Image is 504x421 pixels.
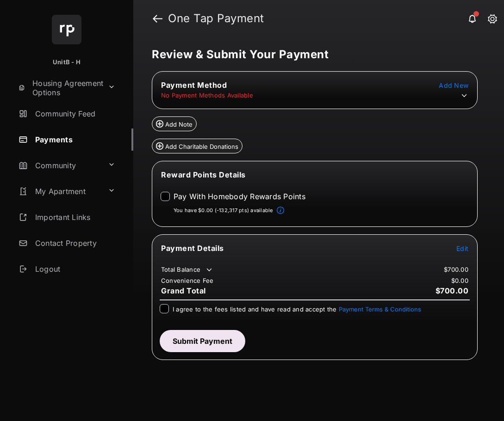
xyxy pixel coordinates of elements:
[174,192,305,201] label: Pay With Homebody Rewards Points
[15,77,104,99] a: Housing Agreement Options
[15,103,133,125] a: Community Feed
[456,244,468,253] button: Edit
[161,80,227,90] span: Payment Method
[15,206,119,228] a: Important Links
[15,258,133,280] a: Logout
[161,170,246,179] span: Reward Points Details
[436,286,469,295] span: $700.00
[439,81,468,89] span: Add New
[161,276,214,285] td: Convenience Fee
[451,276,469,285] td: $0.00
[160,330,245,352] button: Submit Payment
[339,305,421,313] button: I agree to the fees listed and have read and accept the
[15,128,133,151] a: Payments
[173,305,421,313] span: I agree to the fees listed and have read and accept the
[15,180,104,202] a: My Apartment
[161,286,206,295] span: Grand Total
[168,13,264,24] strong: One Tap Payment
[152,139,243,153] button: Add Charitable Donations
[174,207,273,214] p: You have $0.00 (-132,317 pts) available
[161,244,224,253] span: Payment Details
[152,49,478,60] h5: Review & Submit Your Payment
[53,58,81,67] p: UnitB - H
[15,154,104,177] a: Community
[161,91,254,99] td: No Payment Methods Available
[161,265,214,275] td: Total Balance
[152,116,197,131] button: Add Note
[15,232,133,254] a: Contact Property
[439,80,468,90] button: Add New
[456,244,468,252] span: Edit
[443,265,469,274] td: $700.00
[52,15,81,44] img: svg+xml;base64,PHN2ZyB4bWxucz0iaHR0cDovL3d3dy53My5vcmcvMjAwMC9zdmciIHdpZHRoPSI2NCIgaGVpZ2h0PSI2NC...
